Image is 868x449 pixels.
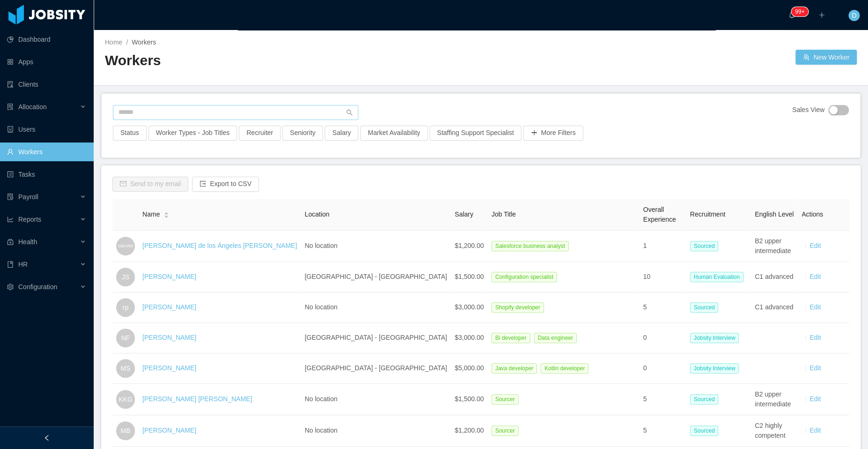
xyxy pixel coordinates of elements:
[491,394,519,404] span: Sourcer
[523,126,583,141] button: icon: plusMore Filters
[801,210,823,218] span: Actions
[105,51,481,70] h2: Workers
[7,75,86,94] a: icon: auditClients
[301,292,451,323] td: No location
[142,427,196,434] a: [PERSON_NAME]
[639,353,686,384] td: 0
[455,242,484,249] span: $1,200.00
[301,323,451,353] td: [GEOGRAPHIC_DATA] - [GEOGRAPHIC_DATA]
[690,395,722,403] a: Sourced
[123,298,128,317] span: rp
[301,231,451,262] td: No location
[690,273,747,280] a: Human Evaluation
[18,193,38,201] span: Payroll
[142,210,160,219] span: Name
[455,427,484,434] span: $1,200.00
[7,216,14,223] i: icon: line-chart
[690,427,722,434] a: Sourced
[121,329,130,347] span: NF
[690,364,743,372] a: Jobsity Interview
[142,395,252,403] a: [PERSON_NAME] [PERSON_NAME]
[491,210,516,218] span: Job Title
[852,10,856,21] span: D
[346,109,353,116] i: icon: search
[491,302,544,313] span: Shopify developer
[239,126,281,141] button: Recruiter
[491,363,537,374] span: Java developer
[690,426,719,436] span: Sourced
[491,333,530,343] span: Bi developer
[541,363,588,374] span: Kotlin developer
[7,261,14,268] i: icon: book
[690,333,739,343] span: Jobsity Interview
[639,323,686,353] td: 0
[132,38,156,46] span: Workers
[119,390,133,409] span: KKG
[751,231,798,262] td: B2 upper intermediate
[7,165,86,184] a: icon: profileTasks
[164,214,169,217] i: icon: caret-down
[7,194,14,200] i: icon: file-protect
[809,273,821,280] a: Edit
[751,262,798,292] td: C1 advanced
[809,334,821,341] a: Edit
[455,273,484,280] span: $1,500.00
[534,333,577,343] span: Data engineer
[639,262,686,292] td: 10
[142,334,196,341] a: [PERSON_NAME]
[809,303,821,311] a: Edit
[148,126,237,141] button: Worker Types - Job Titles
[690,303,722,311] a: Sourced
[809,242,821,249] a: Edit
[639,231,686,262] td: 1
[7,104,14,110] i: icon: solution
[639,415,686,447] td: 5
[7,30,86,49] a: icon: pie-chartDashboard
[491,426,519,436] span: Sourcer
[360,126,428,141] button: Market Availability
[430,126,521,141] button: Staffing Support Specialist
[491,272,557,282] span: Configuration specialist
[751,292,798,323] td: C1 advanced
[690,334,743,341] a: Jobsity Interview
[755,210,794,218] span: English Level
[118,240,133,252] span: MdlÁRM
[126,38,128,46] span: /
[18,283,57,291] span: Configuration
[809,364,821,372] a: Edit
[7,142,86,161] a: icon: userWorkers
[455,334,484,341] span: $3,000.00
[301,262,451,292] td: [GEOGRAPHIC_DATA] - [GEOGRAPHIC_DATA]
[788,12,795,18] i: icon: bell
[18,261,28,268] span: HR
[7,284,14,290] i: icon: setting
[7,239,14,245] i: icon: medicine-box
[304,210,329,218] span: Location
[282,126,323,141] button: Seniority
[192,177,259,192] button: icon: exportExport to CSV
[690,242,722,249] a: Sourced
[690,272,743,282] span: Human Evaluation
[122,268,129,286] span: JS
[751,415,798,447] td: C2 highly competent
[455,364,484,372] span: $5,000.00
[164,211,169,214] i: icon: caret-up
[491,241,569,251] span: Salesforce business analyst
[105,38,122,46] a: Home
[142,364,196,372] a: [PERSON_NAME]
[325,126,358,141] button: Salary
[751,384,798,415] td: B2 upper intermediate
[639,384,686,415] td: 5
[690,241,719,251] span: Sourced
[113,126,147,141] button: Status
[301,415,451,447] td: No location
[301,384,451,415] td: No location
[121,359,131,378] span: MS
[791,7,808,16] sup: 333
[7,120,86,139] a: icon: robotUsers
[142,303,196,311] a: [PERSON_NAME]
[639,292,686,323] td: 5
[455,210,474,218] span: Salary
[795,50,857,65] button: icon: usergroup-addNew Worker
